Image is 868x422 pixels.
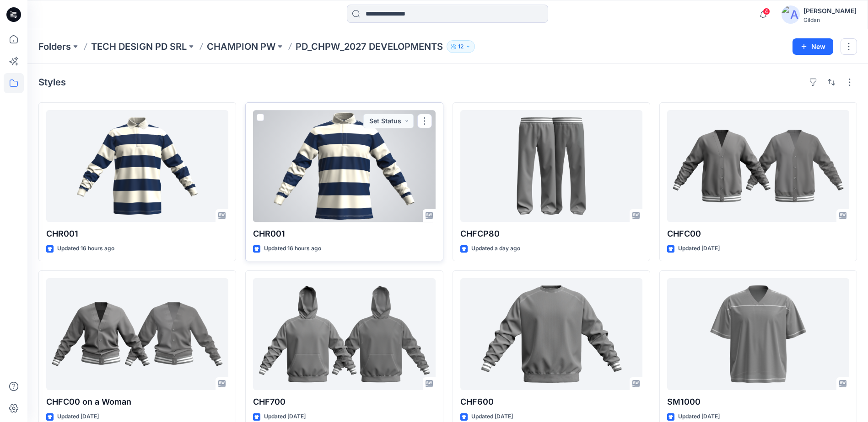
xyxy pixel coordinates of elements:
a: CHR001 [46,110,228,222]
div: [PERSON_NAME] [803,5,857,16]
p: Updated [DATE] [264,412,306,422]
p: Updated [DATE] [57,412,99,422]
div: Gildan [803,16,857,23]
p: CHFC00 [667,227,849,240]
a: CHF600 [460,278,642,390]
a: TECH DESIGN PD SRL [91,40,187,53]
a: CHFC00 on a Woman [46,278,228,390]
p: SM1000 [667,396,849,408]
p: Updated 16 hours ago [264,244,321,253]
p: CHFCP80 [460,227,642,240]
img: avatar [782,5,800,24]
p: Updated 16 hours ago [57,244,114,253]
p: Updated [DATE] [678,412,720,422]
p: CHR001 [253,227,435,240]
button: 12 [447,40,475,53]
a: CHAMPION PW [207,40,275,53]
p: Updated a day ago [471,244,520,253]
span: 4 [763,8,770,15]
p: CHFC00 on a Woman [46,396,228,408]
a: CHFC00 [667,110,849,222]
p: Updated [DATE] [678,244,720,253]
a: CHFCP80 [460,110,642,222]
p: 12 [458,42,464,52]
p: CHF600 [460,396,642,408]
p: CHR001 [46,227,228,240]
a: SM1000 [667,278,849,390]
p: CHF700 [253,396,435,408]
button: New [793,38,833,55]
a: Folders [38,40,71,53]
a: CHR001 [253,110,435,222]
h4: Styles [38,77,66,88]
p: PD_CHPW_2027 DEVELOPMENTS [296,40,443,53]
a: CHF700 [253,278,435,390]
p: Updated [DATE] [471,412,513,422]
